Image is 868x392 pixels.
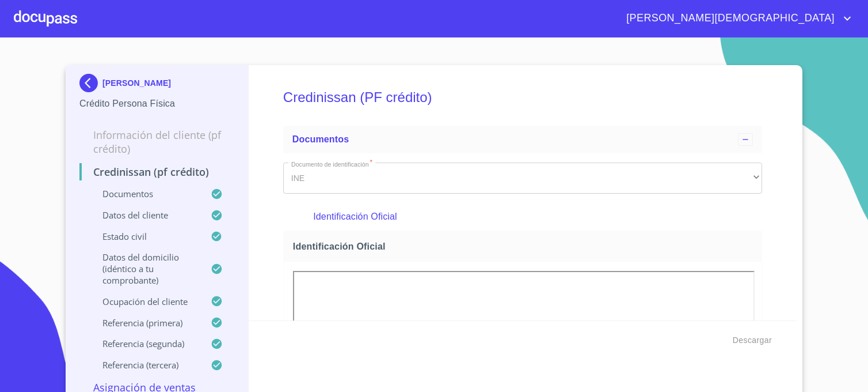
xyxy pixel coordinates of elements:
[79,165,234,179] p: Credinissan (PF crédito)
[79,338,211,349] p: Referencia (segunda)
[292,134,349,144] span: Documentos
[283,74,762,121] h5: Credinissan (PF crédito)
[79,251,211,286] p: Datos del domicilio (idéntico a tu comprobante)
[283,163,762,194] div: INE
[618,9,840,28] span: [PERSON_NAME][DEMOGRAPHIC_DATA]
[79,188,211,199] p: Documentos
[79,317,211,329] p: Referencia (primera)
[102,78,171,88] p: [PERSON_NAME]
[313,210,732,224] p: Identificación Oficial
[79,74,102,92] img: Docupass spot blue
[79,74,234,97] div: [PERSON_NAME]
[79,359,211,371] p: Referencia (tercera)
[733,333,772,348] span: Descargar
[79,97,234,111] p: Crédito Persona Física
[79,231,211,242] p: Estado Civil
[728,330,776,351] button: Descargar
[79,128,234,156] p: Información del cliente (PF crédito)
[618,9,854,28] button: account of current user
[293,240,757,252] span: Identificación Oficial
[79,296,211,307] p: Ocupación del Cliente
[79,209,211,221] p: Datos del cliente
[283,126,762,153] div: Documentos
